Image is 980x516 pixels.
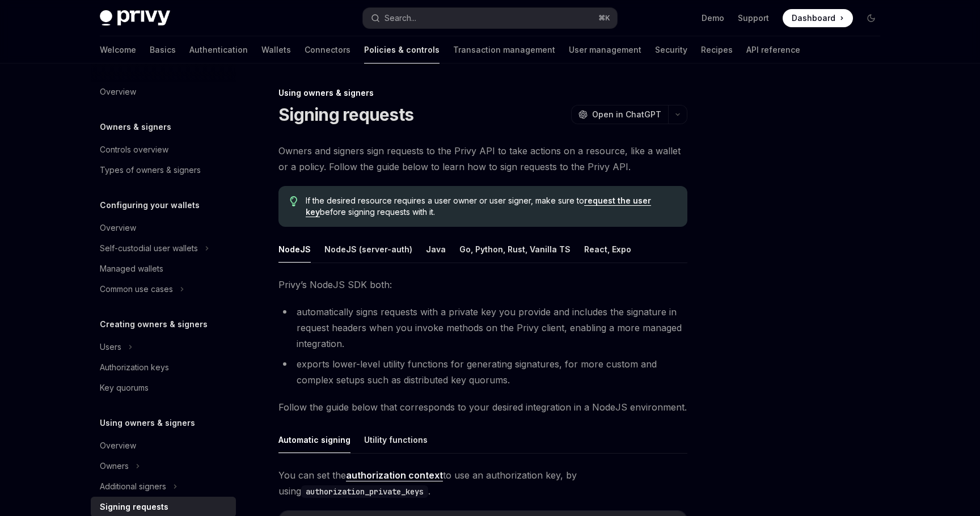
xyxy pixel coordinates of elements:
[738,12,769,24] a: Support
[189,36,248,64] a: Authentication
[278,356,687,388] li: exports lower-level utility functions for generating signatures, for more custom and complex setu...
[91,435,236,456] a: Overview
[592,109,661,120] span: Open in ChatGPT
[746,36,800,64] a: API reference
[91,279,236,299] button: Common use cases
[91,238,236,259] button: Self-custodial user wallets
[278,236,311,263] button: NodeJS
[100,163,201,177] div: Types of owners & signers
[792,12,835,24] span: Dashboard
[290,196,298,206] svg: Tip
[100,500,168,514] div: Signing requests
[569,36,641,64] a: User management
[655,36,687,64] a: Security
[261,36,291,64] a: Wallets
[91,476,236,497] button: Additional signers
[100,198,200,212] h5: Configuring your wallets
[278,304,687,352] li: automatically signs requests with a private key you provide and includes the signature in request...
[278,87,687,99] div: Using owners & signers
[783,9,853,27] a: Dashboard
[702,12,724,24] a: Demo
[100,242,198,255] div: Self-custodial user wallets
[91,218,236,238] a: Overview
[363,8,617,28] button: Search...⌘K
[100,221,136,235] div: Overview
[100,36,136,64] a: Welcome
[100,10,170,26] img: dark logo
[100,480,166,493] div: Additional signers
[306,195,676,218] span: If the desired resource requires a user owner or user signer, make sure to before signing request...
[459,236,571,263] button: Go, Python, Rust, Vanilla TS
[278,143,687,175] span: Owners and signers sign requests to the Privy API to take actions on a resource, like a wallet or...
[305,36,350,64] a: Connectors
[100,439,136,452] div: Overview
[426,236,446,263] button: Java
[100,459,129,473] div: Owners
[364,426,428,453] button: Utility functions
[598,14,610,23] span: ⌘ K
[150,36,176,64] a: Basics
[571,105,668,124] button: Open in ChatGPT
[324,236,412,263] button: NodeJS (server-auth)
[91,357,236,378] a: Authorization keys
[100,340,121,354] div: Users
[346,470,443,481] a: authorization context
[91,160,236,180] a: Types of owners & signers
[91,337,236,357] button: Users
[100,282,173,296] div: Common use cases
[91,139,236,160] a: Controls overview
[278,104,413,125] h1: Signing requests
[100,416,195,430] h5: Using owners & signers
[91,82,236,102] a: Overview
[278,467,687,499] span: You can set the to use an authorization key, by using .
[385,11,416,25] div: Search...
[100,262,163,276] div: Managed wallets
[278,399,687,415] span: Follow the guide below that corresponds to your desired integration in a NodeJS environment.
[278,426,350,453] button: Automatic signing
[364,36,440,64] a: Policies & controls
[100,318,208,331] h5: Creating owners & signers
[91,259,236,279] a: Managed wallets
[100,381,149,395] div: Key quorums
[701,36,733,64] a: Recipes
[100,143,168,157] div: Controls overview
[100,85,136,99] div: Overview
[91,456,236,476] button: Owners
[91,378,236,398] a: Key quorums
[453,36,555,64] a: Transaction management
[584,236,631,263] button: React, Expo
[100,120,171,134] h5: Owners & signers
[862,9,880,27] button: Toggle dark mode
[278,277,687,293] span: Privy’s NodeJS SDK both:
[100,361,169,374] div: Authorization keys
